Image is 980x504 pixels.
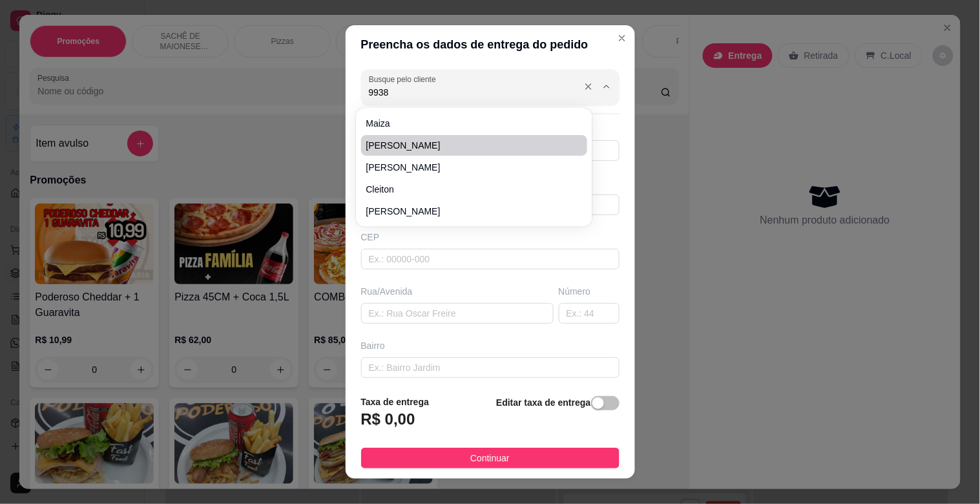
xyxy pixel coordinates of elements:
label: Busque pelo cliente [369,74,441,85]
span: Cleiton [366,183,570,196]
span: [PERSON_NAME] [366,205,570,218]
input: Ex.: Bairro Jardim [361,357,620,378]
strong: Editar taxa de entrega [496,397,590,408]
div: Suggestions [359,110,590,224]
button: Show suggestions [596,76,617,97]
input: Busque pelo cliente [369,86,576,99]
input: Ex.: 00000-000 [361,249,620,269]
div: CEP [361,231,620,244]
span: Maiza [366,117,570,130]
div: Rua/Avenida [361,285,554,298]
button: Show suggestions [578,76,599,97]
div: Bairro [361,339,620,352]
button: Close [612,28,632,48]
h3: R$ 0,00 [361,409,415,430]
input: Ex.: 44 [559,303,620,324]
span: [PERSON_NAME] [366,161,570,174]
header: Preencha os dados de entrega do pedido [346,25,635,64]
div: Número [559,285,620,298]
span: Continuar [470,451,510,465]
span: [PERSON_NAME] [366,139,570,152]
ul: Suggestions [361,113,588,222]
input: Ex.: Rua Oscar Freire [361,303,554,324]
strong: Taxa de entrega [361,397,430,407]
